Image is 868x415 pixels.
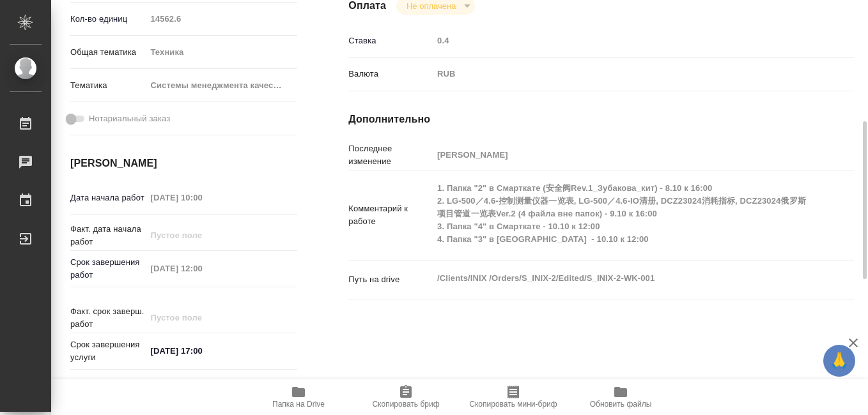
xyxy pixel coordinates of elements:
div: Системы менеджмента качества [146,75,297,96]
button: 🙏 [823,345,855,377]
p: Последнее изменение [348,142,433,168]
p: Факт. срок заверш. работ [70,305,146,331]
p: Валюта [348,68,433,80]
div: Техника [146,41,297,63]
input: Пустое поле [146,308,258,327]
p: Срок завершения работ [70,256,146,282]
p: Дата начала работ [70,192,146,204]
button: Не оплачена [403,1,460,11]
span: Нотариальный заказ [89,112,170,125]
input: Пустое поле [146,10,297,28]
input: Пустое поле [146,188,258,207]
textarea: 1. Папка "2" в Смарткате (安全阀Rev.1_Зубакова_кит) - 8.10 к 16:00 2. LG-500／4.6-控制测量仪器一览表, LG-500／4... [433,177,812,250]
p: Путь на drive [348,273,433,286]
span: 🙏 [828,347,850,374]
p: Комментарий к работе [348,202,433,228]
input: Пустое поле [146,226,258,245]
p: Тематика [70,79,146,92]
p: Факт. дата начала работ [70,223,146,248]
button: Папка на Drive [245,379,352,415]
h4: Дополнительно [348,112,854,127]
span: Обновить файлы [590,400,652,409]
button: Скопировать бриф [352,379,460,415]
input: Пустое поле [433,146,812,164]
p: Кол-во единиц [70,13,146,26]
input: Пустое поле [433,31,812,50]
button: Обновить файлы [567,379,674,415]
p: Срок завершения услуги [70,338,146,364]
span: Скопировать мини-бриф [469,400,557,409]
input: Пустое поле [146,259,258,278]
p: Ставка [348,34,433,47]
span: Папка на Drive [272,400,325,409]
button: Скопировать мини-бриф [460,379,567,415]
textarea: /Clients/INIX /Orders/S_INIX-2/Edited/S_INIX-2-WK-001 [433,268,812,289]
div: RUB [433,63,812,85]
p: Общая тематика [70,46,146,59]
h4: [PERSON_NAME] [70,156,297,171]
input: ✎ Введи что-нибудь [146,342,258,360]
span: Скопировать бриф [372,400,439,409]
